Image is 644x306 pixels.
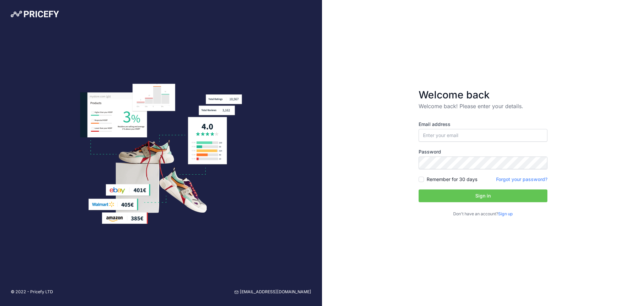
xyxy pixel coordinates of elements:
[427,176,477,183] label: Remember for 30 days
[11,289,53,295] p: © 2022 - Pricefy LTD
[498,211,513,216] a: Sign up
[419,89,547,101] h3: Welcome back
[419,121,547,128] label: Email address
[419,102,547,110] p: Welcome back! Please enter your details.
[419,148,547,155] label: Password
[11,11,59,17] img: Pricefy
[234,289,311,295] a: [EMAIL_ADDRESS][DOMAIN_NAME]
[419,189,547,202] button: Sign in
[419,211,547,217] p: Don't have an account?
[419,129,547,142] input: Enter your email
[496,176,547,182] a: Forgot your password?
